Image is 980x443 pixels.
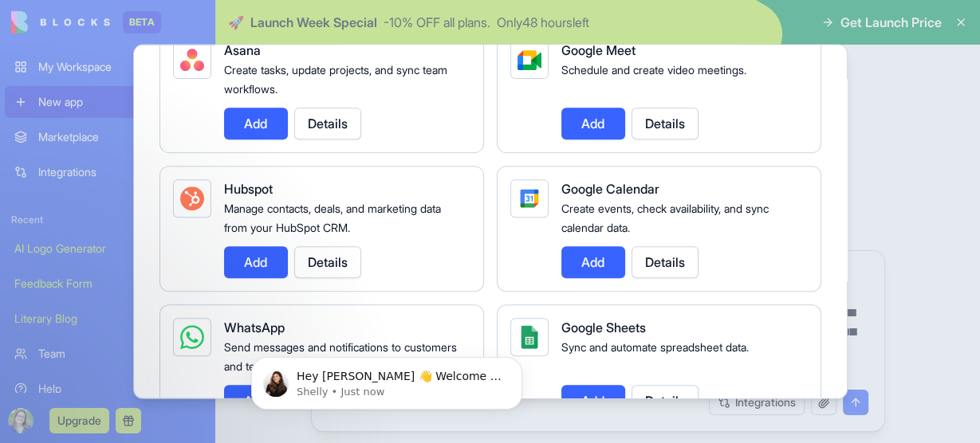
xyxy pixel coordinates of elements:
[561,386,625,418] button: Add
[224,320,285,336] span: WhatsApp
[224,108,288,140] button: Add
[561,64,746,77] span: Schedule and create video meetings.
[632,108,699,140] button: Details
[224,182,273,198] span: Hubspot
[632,247,699,279] button: Details
[561,182,659,198] span: Google Calendar
[294,108,361,140] button: Details
[561,247,625,279] button: Add
[224,341,457,374] span: Send messages and notifications to customers and team members.
[561,320,646,336] span: Google Sheets
[561,43,636,59] span: Google Meet
[632,386,699,418] button: Details
[224,64,447,96] span: Create tasks, update projects, and sync team workflows.
[224,202,441,235] span: Manage contacts, deals, and marketing data from your HubSpot CRM.
[561,108,625,140] button: Add
[227,323,546,435] iframe: Intercom notifications message
[561,341,749,355] span: Sync and automate spreadsheet data.
[561,202,769,235] span: Create events, check availability, and sync calendar data.
[224,247,288,279] button: Add
[294,247,361,279] button: Details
